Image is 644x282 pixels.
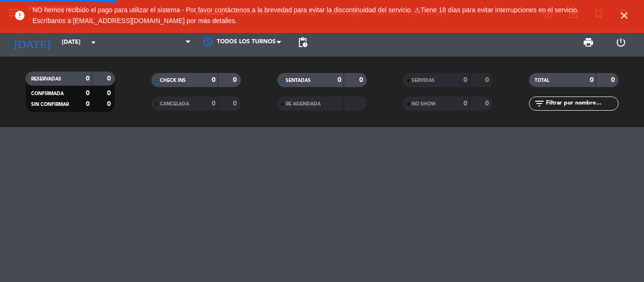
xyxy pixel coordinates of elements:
[338,77,341,83] strong: 0
[590,77,594,83] strong: 0
[485,100,491,107] strong: 0
[463,100,467,107] strong: 0
[545,98,618,109] input: Filtrar por nombre...
[463,77,467,83] strong: 0
[535,78,549,83] span: TOTAL
[286,78,311,83] span: SENTADAS
[160,78,186,83] span: CHECK INS
[86,90,90,97] strong: 0
[233,77,239,83] strong: 0
[485,77,491,83] strong: 0
[619,10,630,21] i: close
[604,28,637,56] div: LOG OUT
[33,6,579,24] span: NO hemos recibido el pago para utilizar el sistema - Por favor contáctenos a la brevedad para evi...
[583,37,594,48] span: print
[534,98,545,109] i: filter_list
[160,102,189,106] span: CANCELADA
[88,37,99,48] i: arrow_drop_down
[412,102,436,106] span: NO SHOW
[297,37,308,48] span: pending_actions
[107,101,113,107] strong: 0
[14,10,25,21] i: error
[31,91,64,96] span: CONFIRMADA
[107,75,113,82] strong: 0
[31,102,69,107] span: SIN CONFIRMAR
[212,100,215,107] strong: 0
[233,100,239,107] strong: 0
[107,90,113,97] strong: 0
[611,77,617,83] strong: 0
[212,77,215,83] strong: 0
[7,32,57,53] i: [DATE]
[86,75,90,82] strong: 0
[359,77,365,83] strong: 0
[615,37,627,48] i: power_settings_new
[286,102,321,106] span: RE AGENDADA
[86,101,90,107] strong: 0
[31,77,61,81] span: RESERVADAS
[412,78,435,83] span: SERVIDAS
